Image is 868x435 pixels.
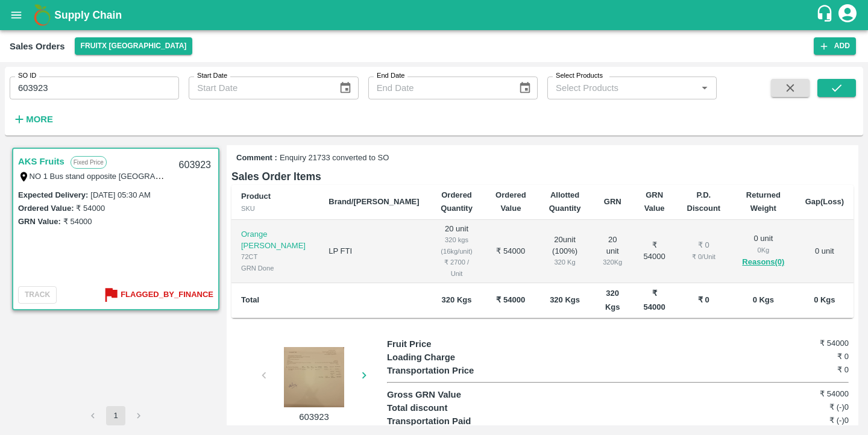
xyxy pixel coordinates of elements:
[686,251,722,262] div: ₹ 0 / Unit
[387,388,503,401] p: Gross GRN Value
[547,234,583,268] div: 20 unit ( 100 %)
[54,9,122,21] b: Supply Chain
[772,415,849,427] h6: ₹ (-)0
[63,217,92,226] label: ₹ 54000
[551,80,693,96] input: Select Products
[90,190,150,199] label: [DATE] 05:30 AM
[241,229,309,251] p: Orange [PERSON_NAME]
[189,77,329,99] input: Start Date
[644,289,665,311] b: ₹ 54000
[387,401,503,415] p: Total discount
[18,71,36,81] label: SO ID
[441,190,473,213] b: Ordered Quantity
[10,39,65,54] div: Sales Orders
[387,351,503,364] p: Loading Charge
[101,285,213,305] button: Flagged_By_Finance
[604,197,621,206] b: GRN
[697,80,712,96] button: Open
[556,71,603,81] label: Select Products
[106,406,125,425] button: page 1
[514,77,536,99] button: Choose date
[236,152,277,164] label: Comment :
[30,171,401,181] label: NO 1 Bus stand opposite [GEOGRAPHIC_DATA] [GEOGRAPHIC_DATA], [GEOGRAPHIC_DATA], 604203
[605,289,620,311] b: 320 Kgs
[772,364,849,376] h6: ₹ 0
[547,257,583,268] div: 320 Kg
[18,217,61,226] label: GRN Value:
[172,151,218,180] div: 603923
[495,190,526,213] b: Ordered Value
[741,245,786,255] div: 0 Kg
[76,204,105,213] label: ₹ 54000
[319,220,429,284] td: LP FTI
[241,192,271,201] b: Product
[387,415,503,428] p: Transportation Paid
[602,257,623,268] div: 320 Kg
[387,364,503,377] p: Transportation Price
[18,204,74,213] label: Ordered Value:
[10,77,179,99] input: Enter SO ID
[814,295,835,304] b: 0 Kgs
[805,197,844,206] b: Gap(Loss)
[377,71,404,81] label: End Date
[2,1,30,29] button: open drawer
[387,337,503,351] p: Fruit Price
[442,295,472,304] b: 320 Kgs
[816,4,837,26] div: customer-support
[496,295,525,304] b: ₹ 54000
[429,220,485,284] td: 20 unit
[772,351,849,363] h6: ₹ 0
[241,251,309,262] div: 72CT
[121,288,213,302] b: Flagged_By_Finance
[280,152,389,164] span: Enquiry 21733 converted to SO
[837,2,858,28] div: account of current user
[241,263,309,274] div: GRN Done
[686,240,722,251] div: ₹ 0
[231,168,854,185] h6: Sales Order Items
[741,233,786,269] div: 0 unit
[26,114,53,124] strong: More
[368,77,509,99] input: End Date
[334,77,357,99] button: Choose date
[81,406,150,425] nav: pagination navigation
[796,220,854,284] td: 0 unit
[329,197,419,206] b: Brand/[PERSON_NAME]
[197,71,227,81] label: Start Date
[741,255,786,269] button: Reasons(0)
[269,410,359,424] p: 603923
[54,7,816,23] a: Supply Chain
[18,190,88,199] label: Expected Delivery :
[698,295,709,304] b: ₹ 0
[602,234,623,268] div: 20 unit
[30,3,54,27] img: logo
[439,257,475,279] div: ₹ 2700 / Unit
[549,190,581,213] b: Allotted Quantity
[746,190,781,213] b: Returned Weight
[772,401,849,413] h6: ₹ (-)0
[439,234,475,257] div: 320 kgs (16kg/unit)
[772,337,849,349] h6: ₹ 54000
[687,190,721,213] b: P.D. Discount
[485,220,538,284] td: ₹ 54000
[241,295,259,304] b: Total
[753,295,774,304] b: 0 Kgs
[550,295,580,304] b: 320 Kgs
[241,203,309,214] div: SKU
[644,190,665,213] b: GRN Value
[633,220,676,284] td: ₹ 54000
[71,156,107,169] p: Fixed Price
[18,154,64,169] a: AKS Fruits
[772,388,849,400] h6: ₹ 54000
[10,109,56,130] button: More
[814,37,856,55] button: Add
[75,37,193,55] button: Select DC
